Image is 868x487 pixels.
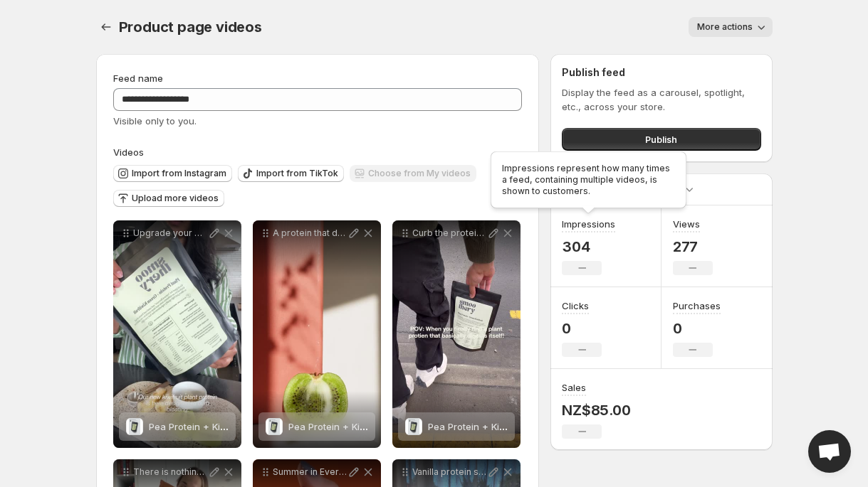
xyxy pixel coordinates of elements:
[673,320,721,337] p: 0
[149,421,248,432] span: Pea Protein + Kiwifruit
[119,18,262,36] span: Product page videos
[113,115,197,127] span: Visible only to you.
[562,85,760,114] p: Display the feed as a carousel, spotlight, etc., across your store.
[808,430,851,473] a: Open chat
[645,132,677,146] span: Publish
[562,380,586,395] h3: Sales
[133,466,207,478] p: There is nothing like this on the market and the results speak for themselves This Summer have a ...
[562,128,760,151] button: Publish
[673,299,721,313] h3: Purchases
[673,238,713,255] p: 277
[562,238,615,255] p: 304
[428,421,527,432] span: Pea Protein + Kiwifruit
[132,193,219,204] span: Upload more videos
[412,228,486,239] p: Curb the protein bloat with first of its kind gut-smart protein supplement powered by Actinidin [...
[562,217,615,231] h3: Impressions
[238,165,344,182] button: Import from TikTok
[562,402,630,419] p: NZ$85.00
[256,168,338,179] span: Import from TikTok
[562,65,760,80] h2: Publish feed
[562,320,602,337] p: 0
[113,190,224,207] button: Upload more videos
[673,217,700,231] h3: Views
[412,466,486,478] p: Vanilla protein smoothie never tasted this good You have to try this Creamy Vanilla Banana smooth...
[96,17,116,37] button: Settings
[689,17,773,37] button: More actions
[253,220,381,448] div: A protein that digests itself Powered by Freeze-dried NZ Green Kiwifruit Launching [DATE] 138Pea ...
[273,228,347,239] p: A protein that digests itself Powered by Freeze-dried NZ Green Kiwifruit Launching [DATE] 138
[392,220,521,448] div: Curb the protein bloat with first of its kind gut-smart protein supplement powered by Actinidin [...
[562,299,589,313] h3: Clicks
[113,146,144,158] span: Videos
[113,165,232,182] button: Import from Instagram
[288,421,387,432] span: Pea Protein + Kiwifruit
[273,466,347,478] p: Summer in Every Scoop Meet your new smoothie essential Pea Protein Passionfruit A limited edition...
[113,220,241,448] div: Upgrade your protein supplement [DATE] with something youd never expect Not the kind wrapped in f...
[697,21,753,33] span: More actions
[132,168,226,179] span: Import from Instagram
[133,228,207,239] p: Upgrade your protein supplement [DATE] with something youd never expect Not the kind wrapped in f...
[113,73,163,84] span: Feed name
